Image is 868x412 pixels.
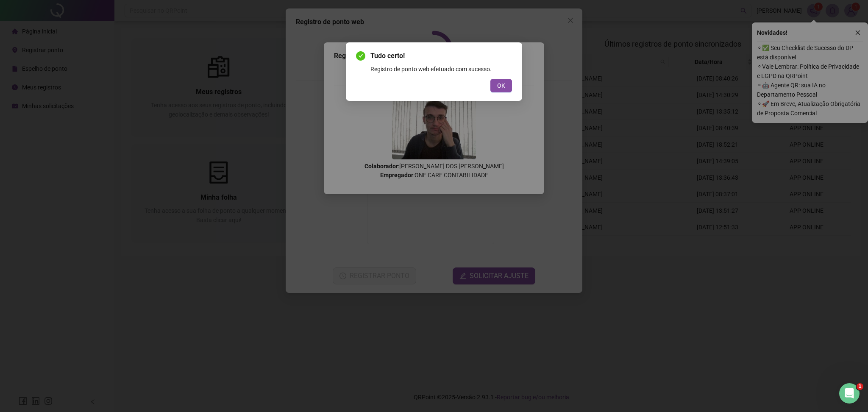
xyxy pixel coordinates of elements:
[370,51,512,61] span: Tudo certo!
[370,64,512,74] div: Registro de ponto web efetuado com sucesso.
[490,79,512,92] button: OK
[839,383,860,404] iframe: Intercom live chat
[857,383,863,390] span: 1
[356,51,365,61] span: check-circle
[497,81,505,90] span: OK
